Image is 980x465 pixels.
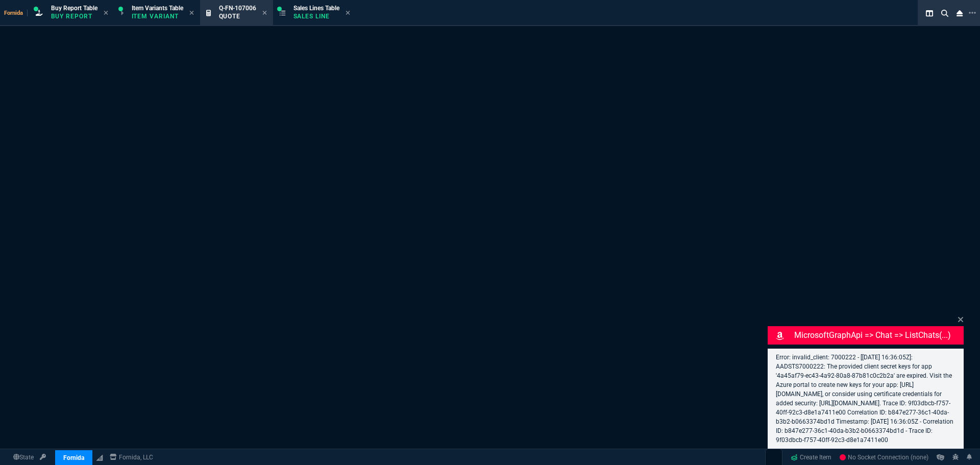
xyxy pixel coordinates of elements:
[937,7,952,19] nx-icon: Search
[794,329,962,341] p: MicrosoftGraphApi => chat => listChats(...)
[51,5,97,12] span: Buy Report Table
[51,12,97,20] p: Buy Report
[104,9,108,17] nx-icon: Close Tab
[219,12,256,20] p: Quote
[293,5,339,12] span: Sales Lines Table
[37,453,49,462] a: API TOKEN
[107,453,156,462] a: msbcCompanyName
[4,10,28,16] span: Fornida
[922,7,937,19] nx-icon: Split Panels
[969,8,976,18] nx-icon: Open New Tab
[262,9,267,17] nx-icon: Close Tab
[293,12,339,20] p: Sales Line
[776,353,955,445] p: Error: invalid_client: 7000222 - [[DATE] 16:36:05Z]: AADSTS7000222: The provided client secret ke...
[840,454,928,461] span: No Socket Connection (none)
[10,453,37,462] a: Global State
[189,9,194,17] nx-icon: Close Tab
[219,5,256,12] span: Q-FN-107006
[787,450,836,465] a: Create Item
[132,12,183,20] p: Item Variant
[952,7,967,19] nx-icon: Close Workbench
[132,5,183,12] span: Item Variants Table
[346,9,350,17] nx-icon: Close Tab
